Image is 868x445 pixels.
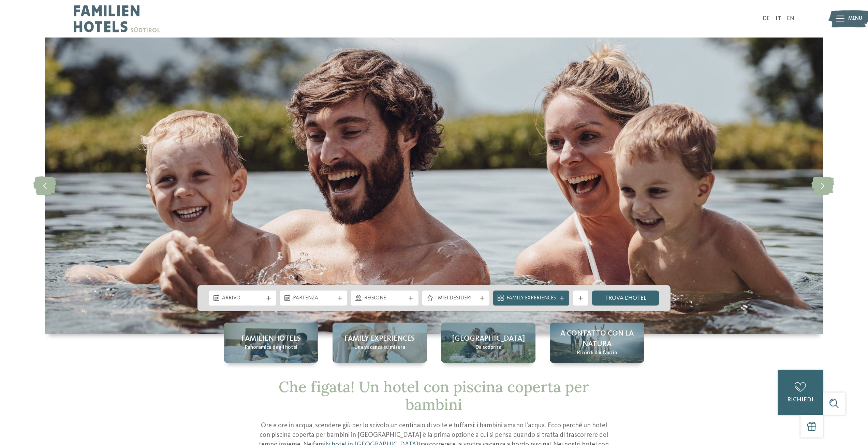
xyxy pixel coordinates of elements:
[333,323,427,363] a: Cercate un hotel con piscina coperta per bambini in Alto Adige? Family experiences Una vacanza su...
[222,295,263,302] span: Arrivo
[45,38,823,334] img: Cercate un hotel con piscina coperta per bambini in Alto Adige?
[763,16,770,21] a: DE
[577,350,617,357] span: Ricordi d’infanzia
[354,344,405,352] span: Una vacanza su misura
[241,333,301,344] span: Familienhotels
[224,323,318,363] a: Cercate un hotel con piscina coperta per bambini in Alto Adige? Familienhotels Panoramica degli h...
[245,344,297,352] span: Panoramica degli hotel
[344,333,415,344] span: Family experiences
[452,333,525,344] span: [GEOGRAPHIC_DATA]
[557,328,637,350] span: A contatto con la natura
[848,15,862,23] span: Menu
[592,291,659,306] a: trova l’hotel
[293,295,334,302] span: Partenza
[441,323,535,363] a: Cercate un hotel con piscina coperta per bambini in Alto Adige? [GEOGRAPHIC_DATA] Da scoprire
[787,397,813,403] span: richiedi
[787,16,794,21] a: EN
[550,323,644,363] a: Cercate un hotel con piscina coperta per bambini in Alto Adige? A contatto con la natura Ricordi ...
[364,295,406,302] span: Regione
[279,377,589,414] span: Che figata! Un hotel con piscina coperta per bambini
[776,16,781,21] a: IT
[506,295,556,302] span: Family Experiences
[435,295,476,302] span: I miei desideri
[475,344,501,352] span: Da scoprire
[778,370,823,415] a: richiedi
